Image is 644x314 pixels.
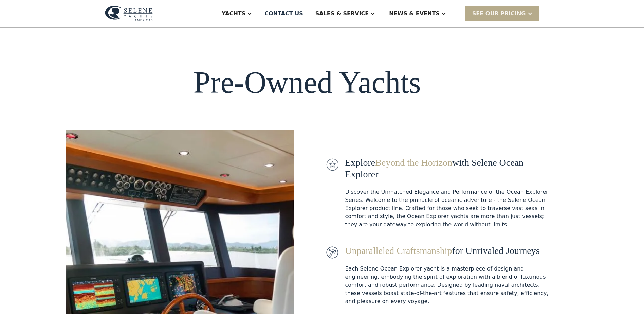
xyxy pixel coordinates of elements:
div: Each Selene Ocean Explorer yacht is a masterpiece of design and engineering, embodying the spirit... [345,265,554,306]
span: Beyond the Horizon [375,157,452,168]
div: Sales & Service [315,10,369,18]
div: Discover the Unmatched Elegance and Performance of the Ocean Explorer Series. Welcome to the pinn... [345,188,554,229]
h1: Pre-Owned Yachts [194,66,421,99]
div: Contact US [264,10,303,18]
span: Unparalleled Craftsmanship [345,245,452,256]
img: icon [326,158,338,171]
div: for Unrivaled Journeys [345,245,554,257]
div: SEE Our Pricing [472,10,526,18]
div: News & EVENTS [389,10,440,18]
img: logo [105,6,153,21]
div: Yachts [222,10,245,18]
div: SEE Our Pricing [465,6,539,21]
div: Explore with Selene Ocean Explorer [345,157,554,180]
